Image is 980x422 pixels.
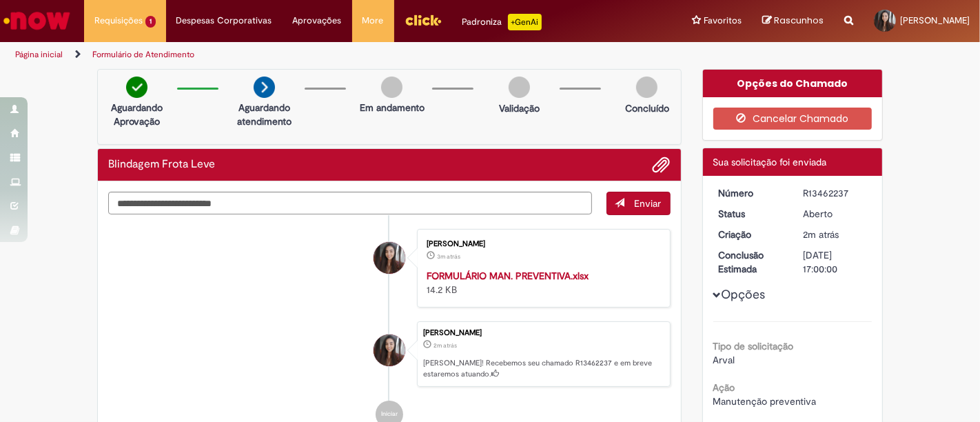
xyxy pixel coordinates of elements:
[713,340,794,352] b: Tipo de solicitação
[774,14,824,27] span: Rascunhos
[636,77,657,98] img: img-circle-grey.png
[708,186,793,200] dt: Número
[900,14,970,26] span: [PERSON_NAME]
[803,207,867,221] div: Aberto
[704,14,742,28] span: Favoritos
[713,381,735,394] b: Ação
[254,77,275,98] img: arrow-next.png
[803,228,839,241] time: 29/08/2025 12:43:58
[126,77,147,98] img: check-circle-green.png
[437,252,460,261] time: 29/08/2025 12:43:39
[606,192,671,215] button: Enviar
[708,207,793,221] dt: Status
[713,108,872,130] button: Cancelar Chamado
[363,14,384,28] span: More
[803,228,867,241] div: 29/08/2025 12:43:58
[462,14,542,30] div: Padroniza
[103,101,170,128] p: Aguardando Aprovação
[762,14,824,28] a: Rascunhos
[360,101,425,114] p: Em andamento
[374,242,405,274] div: Erica Ferro Marques
[94,14,143,28] span: Requisições
[374,334,405,366] div: Erica Ferro Marques
[508,14,542,30] p: +GenAi
[499,101,540,115] p: Validação
[653,156,671,174] button: Adicionar anexos
[708,248,793,276] dt: Conclusão Estimada
[803,248,867,276] div: [DATE] 17:00:00
[1,7,72,34] img: ServiceNow
[433,341,457,350] time: 29/08/2025 12:43:58
[231,101,298,128] p: Aguardando atendimento
[427,240,656,248] div: [PERSON_NAME]
[92,49,194,60] a: Formulário de Atendimento
[423,358,663,379] p: [PERSON_NAME]! Recebemos seu chamado R13462237 e em breve estaremos atuando.
[108,321,671,388] li: Erica Ferro Marques
[433,341,457,350] span: 2m atrás
[108,159,215,171] h2: Blindagem Frota Leve Histórico de tíquete
[381,77,402,98] img: img-circle-grey.png
[427,270,589,282] a: FORMULÁRIO MAN. PREVENTIVA.xlsx
[803,186,867,200] div: R13462237
[708,228,793,241] dt: Criação
[108,192,592,214] textarea: Digite sua mensagem aqui...
[713,156,827,168] span: Sua solicitação foi enviada
[509,77,530,98] img: img-circle-grey.png
[803,228,839,241] span: 2m atrás
[145,16,156,28] span: 1
[15,49,63,60] a: Página inicial
[427,269,656,297] div: 14.2 KB
[625,101,669,115] p: Concluído
[423,329,663,337] div: [PERSON_NAME]
[10,42,643,68] ul: Trilhas de página
[635,197,662,210] span: Enviar
[713,354,735,366] span: Arval
[176,14,272,28] span: Despesas Corporativas
[713,395,817,408] span: Manutenção preventiva
[293,14,342,28] span: Aprovações
[703,70,883,97] div: Opções do Chamado
[437,252,460,261] span: 3m atrás
[405,10,442,30] img: click_logo_yellow_360x200.png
